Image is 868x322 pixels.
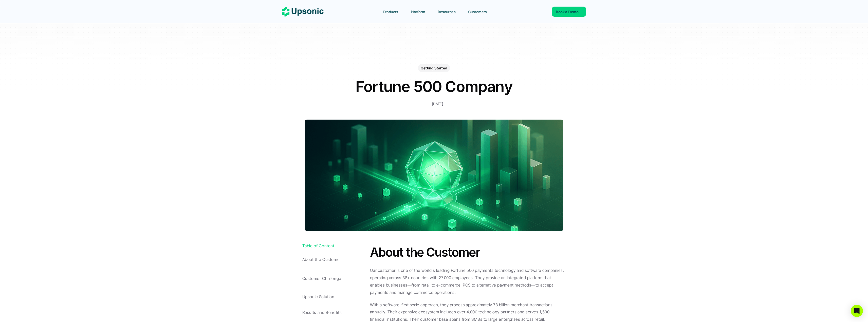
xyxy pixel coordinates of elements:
p: Customers [468,9,487,14]
a: Upsonic Solution [302,289,368,306]
p: Products [383,9,398,14]
p: Customer Challenge [302,276,368,281]
p: Our customer is one of the world's leading Fortune 500 payments technology and software companies... [370,267,566,296]
a: Customer Challenge [302,272,368,287]
a: Results and Benefits [302,308,368,317]
a: Table of Content [302,244,368,249]
a: About the Customer [302,251,368,270]
p: Platform [411,9,425,14]
p: Resources [438,9,456,14]
h2: About the Customer [370,244,566,261]
div: Open Intercom Messenger [851,305,863,317]
p: Upsonic Solution [302,295,368,299]
p: About the Customer [302,257,368,262]
p: Getting Started [421,65,447,71]
p: Results and Benefits [302,310,368,315]
a: Products [380,7,407,16]
p: [DATE] [432,101,443,107]
h1: Fortune 500 Company [333,77,535,96]
p: Book a Demo [556,9,579,14]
